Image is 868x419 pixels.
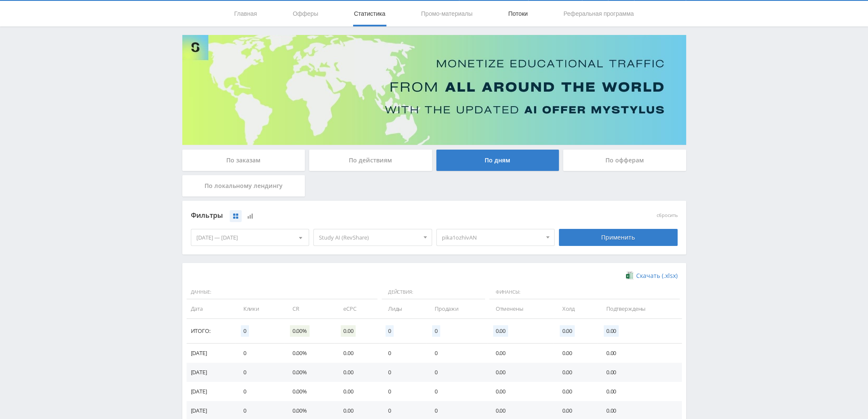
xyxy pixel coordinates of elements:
span: Финансы: [489,285,680,300]
td: [DATE] [187,363,235,382]
td: 0.00% [284,382,335,401]
td: 0.00 [554,344,598,363]
a: Потоки [507,1,529,26]
span: Скачать (.xlsx) [636,272,678,279]
td: Лиды [380,299,426,318]
td: 0 [235,363,284,382]
td: 0 [380,363,426,382]
td: 0.00% [284,344,335,363]
td: 0.00 [598,382,682,401]
td: Отменены [487,299,554,318]
span: 0.00 [493,325,508,337]
a: Главная [234,1,258,26]
span: Study AI (RevShare) [319,229,419,246]
td: 0.00 [554,382,598,401]
div: По дням [436,150,559,171]
span: 0 [241,325,249,337]
a: Реферальная программа [563,1,635,26]
td: CR [284,299,335,318]
td: 0 [235,382,284,401]
div: По локальному лендингу [182,175,305,196]
span: 0.00 [341,325,356,337]
div: По офферам [563,150,686,171]
td: 0.00 [487,344,554,363]
span: Действия: [382,285,485,300]
td: 0.00 [487,382,554,401]
td: Итого: [187,319,235,344]
td: 0.00 [598,363,682,382]
td: [DATE] [187,344,235,363]
button: сбросить [657,213,678,218]
div: Фильтры [191,209,555,222]
a: Офферы [292,1,319,26]
span: 0.00% [290,325,310,337]
a: Скачать (.xlsx) [626,272,677,280]
span: 0 [386,325,394,337]
td: 0.00 [335,382,380,401]
td: 0 [380,344,426,363]
td: 0 [426,344,487,363]
a: Статистика [353,1,386,26]
td: Клики [235,299,284,318]
img: Banner [182,35,686,145]
td: 0.00% [284,363,335,382]
div: По действиям [309,150,432,171]
td: Холд [554,299,598,318]
td: 0 [426,363,487,382]
td: 0.00 [598,344,682,363]
div: По заказам [182,150,305,171]
div: [DATE] — [DATE] [191,229,309,246]
td: 0 [426,382,487,401]
img: xlsx [626,271,633,280]
td: 0.00 [335,344,380,363]
td: eCPC [335,299,380,318]
td: 0 [235,344,284,363]
td: [DATE] [187,382,235,401]
td: 0.00 [335,363,380,382]
td: Дата [187,299,235,318]
span: pika1ozhivAN [442,229,542,246]
td: 0 [380,382,426,401]
td: 0.00 [554,363,598,382]
td: Продажи [426,299,487,318]
span: 0 [432,325,440,337]
td: Подтверждены [598,299,682,318]
a: Промо-материалы [420,1,473,26]
span: 0.00 [604,325,619,337]
td: 0.00 [487,363,554,382]
span: 0.00 [560,325,575,337]
div: Применить [559,229,678,246]
span: Данные: [187,285,377,300]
